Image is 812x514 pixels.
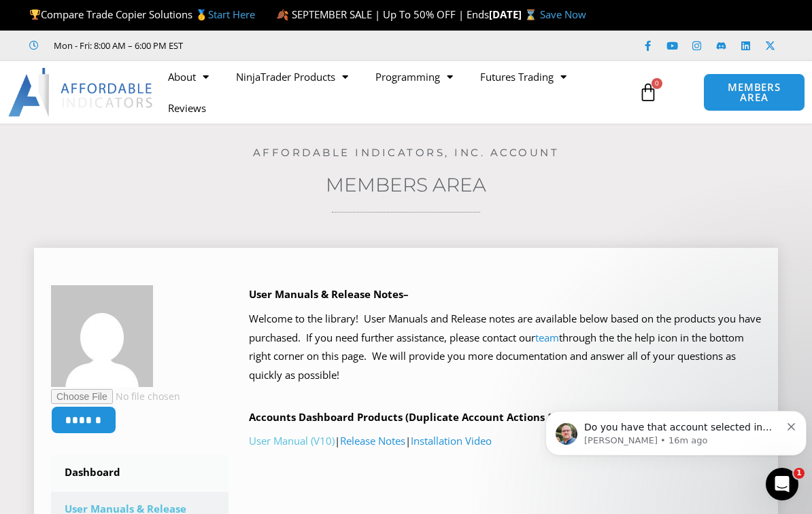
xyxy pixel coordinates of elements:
[794,468,805,479] span: 1
[326,173,486,196] a: Members Area
[340,434,405,447] a: Release Notes
[8,68,154,117] img: LogoAI | Affordable Indicators – NinjaTrader
[652,78,662,89] span: 0
[202,39,406,52] iframe: Customer reviews powered by Trustpilot
[766,468,798,500] iframe: Intercom live chat
[249,287,409,301] b: User Manuals & Release Notes–
[411,434,492,447] a: Installation Video
[249,310,761,385] p: Welcome to the library! User Manuals and Release notes are available below based on the products ...
[540,7,586,21] a: Save Now
[276,7,489,21] span: 🍂 SEPTEMBER SALE | Up To 50% OFF | Ends
[51,285,153,387] img: a3dcfe464c1e317232f9c6edf62711f1b93a3b3d299e5fba6250e9a37ba151ba
[154,61,222,92] a: About
[618,73,678,112] a: 0
[154,61,634,124] nav: Menu
[489,7,540,21] strong: [DATE] ⌛
[540,382,812,477] iframe: Intercom notifications message
[717,82,790,103] span: MEMBERS AREA
[222,61,362,92] a: NinjaTrader Products
[249,434,335,447] a: User Manual (V10)
[208,7,255,21] a: Start Here
[703,73,805,111] a: MEMBERS AREA
[154,92,220,124] a: Reviews
[253,146,560,159] a: Affordable Indicators, Inc. Account
[249,432,761,451] p: | |
[249,410,683,424] b: Accounts Dashboard Products (Duplicate Account Actions & Account Risk Manager) –
[50,37,183,54] span: Mon - Fri: 8:00 AM – 6:00 PM EST
[51,455,229,490] a: Dashboard
[535,331,559,344] a: team
[30,10,40,20] img: 🏆
[29,7,255,21] span: Compare Trade Copier Solutions 🥇
[362,61,467,92] a: Programming
[467,61,580,92] a: Futures Trading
